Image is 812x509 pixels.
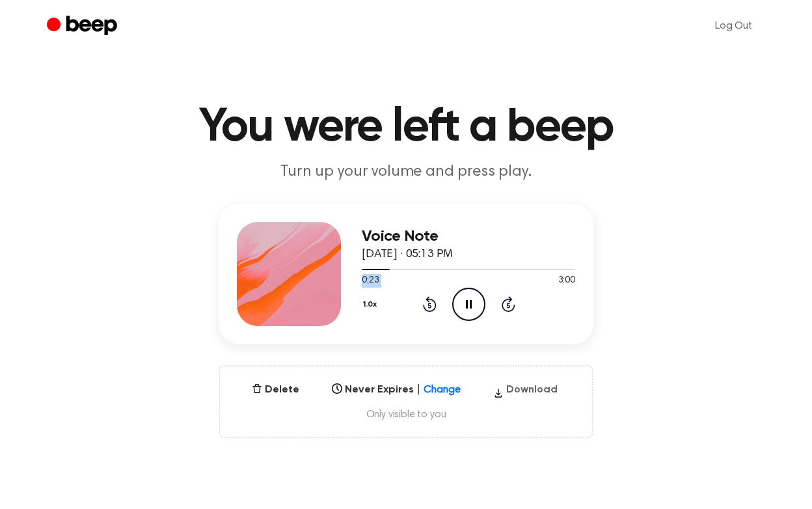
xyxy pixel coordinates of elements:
span: [DATE] · 05:13 PM [362,249,453,260]
span: Only visible to you [236,408,576,421]
button: Download [488,382,563,403]
a: Log Out [702,10,765,42]
span: 3:00 [558,274,575,288]
h1: You were left a beep [73,104,739,151]
button: 1.0x [362,294,382,316]
button: Delete [247,382,304,398]
a: Beep [47,14,120,39]
p: Turn up your volume and press play. [156,161,656,183]
h3: Voice Note [362,228,575,245]
span: 0:23 [362,274,379,288]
